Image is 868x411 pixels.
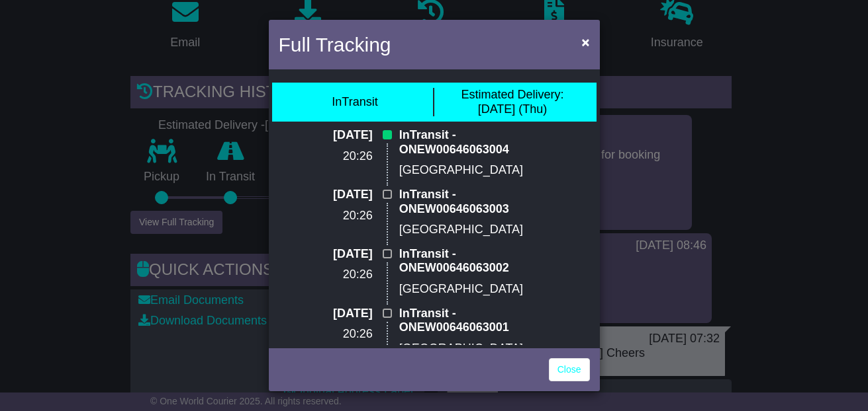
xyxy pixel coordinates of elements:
[316,188,373,202] p: [DATE]
[399,247,552,276] p: InTransit - ONEW00646063002
[399,128,552,157] p: InTransit - ONEW00646063004
[399,223,552,237] p: [GEOGRAPHIC_DATA]
[316,209,373,223] p: 20:26
[316,327,373,342] p: 20:26
[399,282,552,297] p: [GEOGRAPHIC_DATA]
[316,149,373,164] p: 20:26
[399,188,552,216] p: InTransit - ONEW00646063003
[316,128,373,143] p: [DATE]
[279,30,391,59] h4: Full Tracking
[332,95,377,110] div: InTransit
[399,307,552,335] p: InTransit - ONEW00646063001
[549,358,590,381] a: Close
[316,247,373,262] p: [DATE]
[461,88,563,101] span: Estimated Delivery:
[316,307,373,321] p: [DATE]
[461,88,563,116] div: [DATE] (Thu)
[399,163,552,178] p: [GEOGRAPHIC_DATA]
[575,28,596,56] button: Close
[316,268,373,282] p: 20:26
[581,34,589,50] span: ×
[399,342,552,356] p: [GEOGRAPHIC_DATA]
